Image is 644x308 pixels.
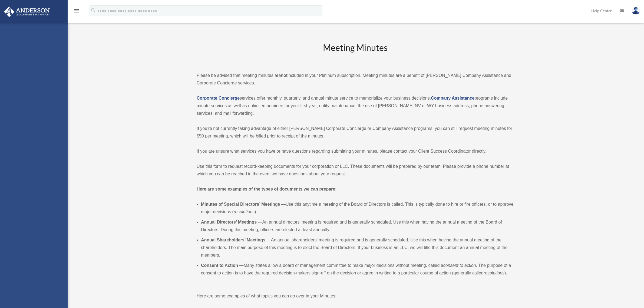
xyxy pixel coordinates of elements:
p: If you are unsure what services you have or have questions regarding submitting your minutes, ple... [197,148,514,155]
b: Consent to Action — [201,263,244,268]
p: If you’re not currently taking advantage of either [PERSON_NAME] Corporate Concierge or Company A... [197,125,514,140]
em: consent to [443,263,463,268]
em: action [464,263,476,268]
em: resolutions [484,271,504,275]
i: menu [73,8,80,14]
strong: not [281,73,288,78]
p: Please be advised that meeting minutes are included in your Platinum subscription. Meeting minute... [197,72,514,87]
li: An annual shareholders’ meeting is required and is generally scheduled. Use this when having the ... [201,236,514,259]
li: An annual directors’ meeting is required and is generally scheduled. Use this when having the ann... [201,218,514,234]
a: Company Assistance [431,96,474,100]
h2: Meeting Minutes [197,42,514,64]
b: Annual Directors’ Meetings — [201,220,262,224]
strong: Here are some examples of the types of documents we can prepare: [197,187,337,191]
p: Use this form to request record-keeping documents for your corporation or LLC. These documents wi... [197,163,514,178]
a: Corporate Concierge [197,96,240,100]
a: menu [73,9,80,14]
b: Minutes of Special Directors’ Meetings — [201,202,286,207]
img: Anderson Advisors Platinum Portal [2,6,51,17]
li: Use this anytime a meeting of the Board of Directors is called. This is typically done to hire or... [201,201,514,216]
em: resolutions [234,209,255,214]
p: Here are some examples of what topics you can go over in your Minutes: [197,292,514,300]
i: search [90,7,96,13]
b: Annual Shareholders’ Meetings — [201,238,271,242]
img: User Pic [632,7,640,15]
p: services offer monthly, quarterly, and annual minute service to memorialize your business decisio... [197,94,514,117]
li: Many states allow a board or management committee to make major decisions without meeting, called... [201,262,514,277]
